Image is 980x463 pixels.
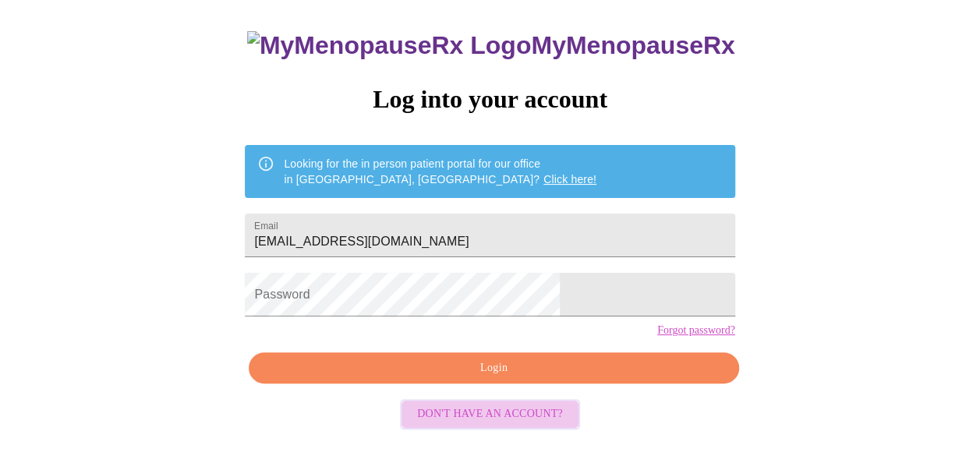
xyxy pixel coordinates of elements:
[396,406,584,419] a: Don't have an account?
[417,405,563,424] span: Don't have an account?
[543,173,596,186] a: Click here!
[284,150,596,193] div: Looking for the in person patient portal for our office in [GEOGRAPHIC_DATA], [GEOGRAPHIC_DATA]?
[245,85,734,114] h3: Log into your account
[267,359,720,378] span: Login
[249,352,738,384] button: Login
[247,31,531,60] img: MyMenopauseRx Logo
[657,324,735,337] a: Forgot password?
[247,31,735,60] h3: MyMenopauseRx
[400,399,580,429] button: Don't have an account?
